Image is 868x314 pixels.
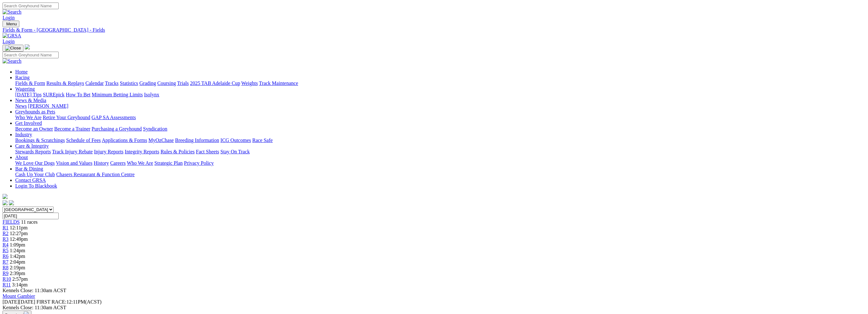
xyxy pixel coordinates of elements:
[66,138,101,143] a: Schedule of Fees
[190,80,240,86] a: 2025 TAB Adelaide Cup
[10,225,28,230] span: 12:11pm
[3,27,865,33] a: Fields & Form - [GEOGRAPHIC_DATA] - Fields
[92,92,143,97] a: Minimum Betting Limits
[3,15,15,20] a: Login
[144,92,159,97] a: Isolynx
[3,276,11,282] a: R10
[3,248,9,253] a: R5
[127,160,153,166] a: Who We Are
[120,80,138,86] a: Statistics
[143,126,167,131] a: Syndication
[3,58,22,64] img: Search
[25,44,30,49] img: logo-grsa-white.png
[102,138,147,143] a: Applications & Forms
[9,200,14,205] img: twitter.svg
[15,103,27,109] a: News
[3,259,9,265] span: R7
[3,45,23,52] button: Toggle navigation
[3,9,22,15] img: Search
[3,231,9,236] a: R2
[15,109,55,114] a: Greyhounds as Pets
[94,149,123,154] a: Injury Reports
[43,92,64,97] a: SUREpick
[140,80,156,86] a: Grading
[92,115,136,120] a: GAP SA Assessments
[259,80,298,86] a: Track Maintenance
[105,80,119,86] a: Tracks
[15,126,865,132] div: Get Involved
[15,166,43,171] a: Bar & Dining
[3,213,59,219] input: Select date
[10,271,25,276] span: 2:39pm
[10,265,25,270] span: 2:19pm
[3,52,59,58] input: Search
[36,299,101,304] span: 12:11PM(ACST)
[92,126,142,131] a: Purchasing a Greyhound
[15,115,865,120] div: Greyhounds as Pets
[3,236,9,242] span: R3
[15,92,42,97] a: [DATE] Tips
[15,86,35,92] a: Wagering
[3,21,19,27] button: Toggle navigation
[56,172,134,177] a: Chasers Restaurant & Function Centre
[56,160,92,166] a: Vision and Values
[3,33,21,39] img: GRSA
[3,282,11,287] a: R11
[66,92,91,97] a: How To Bet
[21,219,37,225] span: 11 races
[6,22,17,26] span: Menu
[15,172,55,177] a: Cash Up Your Club
[220,149,250,154] a: Stay On Track
[94,160,109,166] a: History
[15,160,865,166] div: About
[15,160,55,166] a: We Love Our Dogs
[15,155,28,160] a: About
[220,138,251,143] a: ICG Outcomes
[3,299,35,304] span: [DATE]
[43,115,90,120] a: Retire Your Greyhound
[15,120,42,126] a: Get Involved
[160,149,195,154] a: Rules & Policies
[125,149,159,154] a: Integrity Reports
[28,103,68,109] a: [PERSON_NAME]
[15,115,42,120] a: Who We Are
[157,80,176,86] a: Coursing
[3,271,9,276] a: R9
[3,194,8,199] img: logo-grsa-white.png
[15,92,865,98] div: Wagering
[15,75,29,80] a: Racing
[15,98,46,103] a: News & Media
[177,80,189,86] a: Trials
[10,242,25,247] span: 1:09pm
[184,160,214,166] a: Privacy Policy
[3,265,9,270] span: R8
[15,143,49,149] a: Care & Integrity
[3,305,865,311] div: Kennels Close: 11:30am ACST
[3,293,35,299] a: Mount Gambier
[15,80,865,86] div: Racing
[3,3,59,9] input: Search
[110,160,126,166] a: Careers
[15,132,32,137] a: Industry
[3,288,66,293] span: Kennels Close: 11:30am ACST
[15,183,57,189] a: Login To Blackbook
[3,219,20,225] a: FIELDS
[12,276,28,282] span: 2:57pm
[15,172,865,177] div: Bar & Dining
[3,200,8,205] img: facebook.svg
[15,177,46,183] a: Contact GRSA
[3,225,9,230] a: R1
[10,259,25,265] span: 2:04pm
[15,149,51,154] a: Stewards Reports
[3,39,15,44] a: Login
[3,242,9,247] span: R4
[12,282,28,287] span: 3:14pm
